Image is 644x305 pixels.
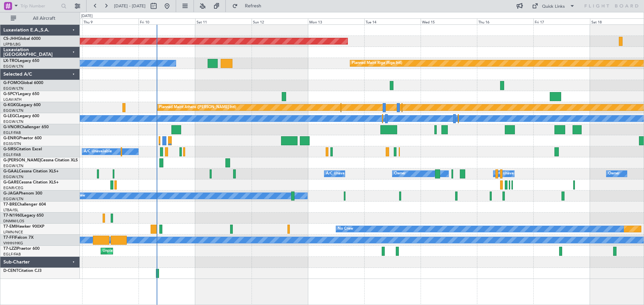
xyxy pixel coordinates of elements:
[3,42,21,47] a: LFPB/LBG
[608,169,620,179] div: Owner
[3,130,21,135] a: EGLF/FAB
[3,180,59,184] a: G-GARECessna Citation XLS+
[114,3,146,9] span: [DATE] - [DATE]
[3,169,19,173] span: G-GAAL
[542,3,565,10] div: Quick Links
[82,18,139,24] div: Thu 9
[3,136,19,140] span: G-ENRG
[3,125,49,129] a: G-VNORChallenger 650
[3,269,42,273] a: D-CENTCitation CJ3
[229,1,269,11] button: Refresh
[3,147,42,151] a: G-SIRSCitation Excel
[3,208,18,213] a: LTBA/ISL
[7,13,73,24] button: All Aircraft
[3,92,39,96] a: G-SPCYLegacy 650
[3,203,17,207] span: T7-BRE
[84,147,112,157] div: A/C Unavailable
[3,37,41,41] a: CS-JHHGlobal 6000
[195,18,252,24] div: Sat 11
[394,169,406,179] div: Owner
[3,163,23,168] a: EGGW/LTN
[3,97,21,102] a: LGAV/ATH
[3,86,23,91] a: EGGW/LTN
[3,219,24,224] a: DNMM/LOS
[3,203,46,207] a: T7-BREChallenger 604
[3,103,19,107] span: G-KGKG
[495,169,523,179] div: A/C Unavailable
[3,225,16,229] span: T7-EMI
[326,169,354,179] div: A/C Unavailable
[3,37,18,41] span: CS-JHH
[3,180,19,184] span: G-GARE
[477,18,533,24] div: Thu 16
[533,18,590,24] div: Fri 17
[239,4,267,8] span: Refresh
[3,92,18,96] span: G-SPCY
[3,269,18,273] span: D-CENT
[3,59,18,63] span: LX-TRO
[3,141,21,146] a: EGSS/STN
[3,214,44,218] a: T7-N1960Legacy 650
[3,192,19,196] span: G-JAGA
[3,252,21,257] a: EGLF/FAB
[3,114,18,118] span: G-LEGC
[3,136,42,140] a: G-ENRGPraetor 600
[81,13,93,19] div: [DATE]
[3,81,43,85] a: G-FOMOGlobal 6000
[308,18,364,24] div: Mon 13
[3,236,15,240] span: T7-FFI
[3,192,42,196] a: G-JAGAPhenom 300
[103,246,213,256] div: Unplanned Maint [GEOGRAPHIC_DATA] ([GEOGRAPHIC_DATA])
[159,102,236,112] div: Planned Maint Athens ([PERSON_NAME] Intl)
[139,18,195,24] div: Fri 10
[364,18,421,24] div: Tue 14
[3,59,39,63] a: LX-TROLegacy 650
[3,174,23,179] a: EGGW/LTN
[3,197,23,202] a: EGGW/LTN
[17,16,71,21] span: All Aircraft
[3,230,23,235] a: LFMN/NCE
[421,18,477,24] div: Wed 15
[529,1,578,11] button: Quick Links
[3,236,34,240] a: T7-FFIFalcon 7X
[3,214,22,218] span: T7-N1960
[3,241,23,246] a: VHHH/HKG
[3,158,78,162] a: G-[PERSON_NAME]Cessna Citation XLS
[3,103,41,107] a: G-KGKGLegacy 600
[3,247,17,251] span: T7-LZZI
[3,185,23,190] a: EGNR/CEG
[3,147,16,151] span: G-SIRS
[3,158,41,162] span: G-[PERSON_NAME]
[3,119,23,124] a: EGGW/LTN
[20,1,59,11] input: Trip Number
[3,152,21,157] a: EGLF/FAB
[3,125,20,129] span: G-VNOR
[252,18,308,24] div: Sun 12
[3,81,20,85] span: G-FOMO
[3,114,39,118] a: G-LEGCLegacy 600
[3,247,40,251] a: T7-LZZIPraetor 600
[3,108,23,113] a: EGGW/LTN
[352,58,402,68] div: Planned Maint Riga (Riga Intl)
[338,224,353,234] div: No Crew
[3,64,23,69] a: EGGW/LTN
[3,225,44,229] a: T7-EMIHawker 900XP
[3,169,59,173] a: G-GAALCessna Citation XLS+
